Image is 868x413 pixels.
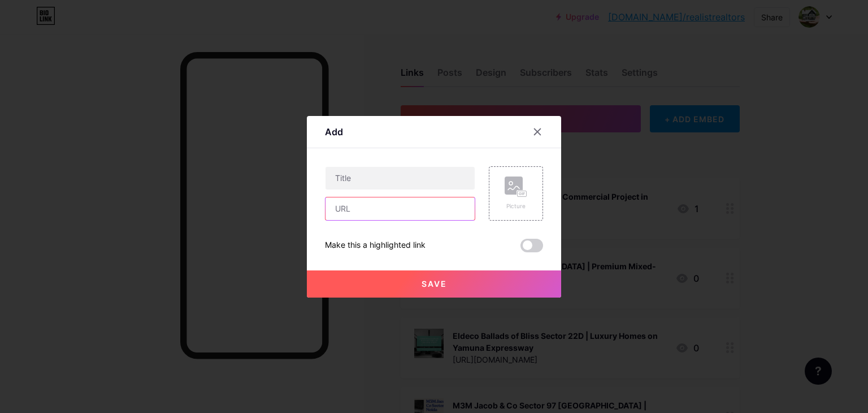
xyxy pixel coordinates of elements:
div: Picture [505,202,527,210]
div: Make this a highlighted link [325,239,426,252]
div: Add [325,125,343,139]
input: Title [325,167,475,190]
span: Save [422,279,447,289]
input: URL [325,197,475,220]
button: Save [307,270,561,298]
